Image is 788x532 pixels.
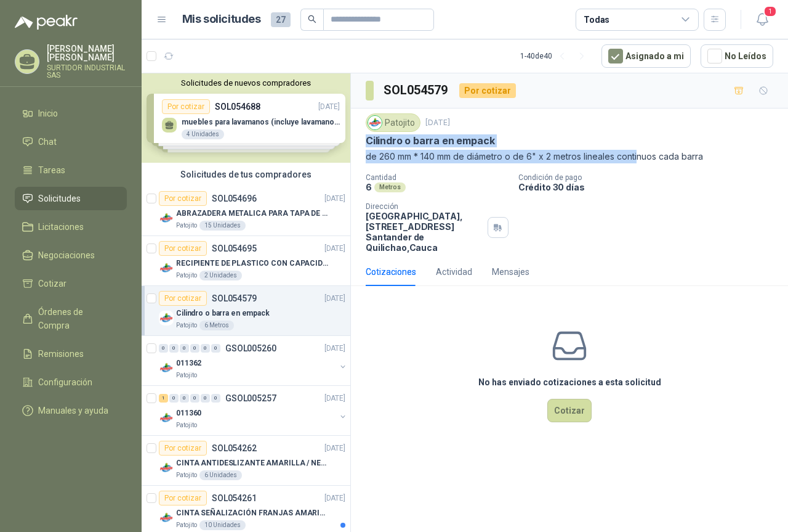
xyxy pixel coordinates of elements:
div: 0 [159,344,168,353]
div: Solicitudes de nuevos compradoresPor cotizarSOL054688[DATE] muebles para lavamanos (incluye lavam... [142,73,350,163]
span: Manuales y ayuda [38,404,108,417]
p: 011362 [176,358,201,369]
p: Patojito [176,470,197,480]
h1: Mis solicitudes [182,10,261,28]
p: [DATE] [324,243,345,255]
p: GSOL005257 [225,394,276,403]
p: Patojito [176,321,197,330]
a: Órdenes de Compra [15,300,127,337]
span: Negociaciones [38,248,95,262]
div: 1 - 40 de 40 [520,46,592,66]
span: Solicitudes [38,192,81,205]
div: Por cotizar [159,291,207,306]
p: SOL054262 [212,444,257,452]
p: ABRAZADERA METALICA PARA TAPA DE TAMBOR DE PLASTICO DE 50 LT [176,208,329,219]
span: Licitaciones [38,220,84,234]
a: 1 0 0 0 0 0 GSOL005257[DATE] Company Logo011360Patojito [159,391,348,430]
img: Company Logo [159,361,174,375]
div: 0 [190,394,199,403]
img: Company Logo [159,261,174,276]
a: Configuración [15,370,127,394]
p: Cilindro o barra en empack [366,134,494,147]
button: Solicitudes de nuevos compradores [147,78,345,88]
p: [GEOGRAPHIC_DATA], [STREET_ADDRESS] Santander de Quilichao , Cauca [366,211,483,253]
div: Cotizaciones [366,265,416,279]
p: Patojito [176,271,197,280]
div: 0 [180,394,189,403]
p: SOL054695 [212,244,257,253]
h3: No has enviado cotizaciones a esta solicitud [478,375,661,389]
button: No Leídos [701,44,773,68]
img: Company Logo [159,460,174,475]
p: Patojito [176,221,197,231]
p: [DATE] [324,493,345,504]
a: Por cotizarSOL054579[DATE] Company LogoCilindro o barra en empackPatojito6 Metros [142,286,350,336]
h3: SOL054579 [384,81,449,100]
p: [DATE] [324,343,345,354]
button: Cotizar [547,399,592,422]
span: Inicio [38,107,58,120]
img: Company Logo [159,311,174,325]
img: Company Logo [159,510,174,525]
a: 0 0 0 0 0 0 GSOL005260[DATE] Company Logo011362Patojito [159,341,348,380]
div: 0 [201,394,210,403]
p: Patojito [176,370,197,380]
div: 10 Unidades [199,520,246,530]
p: Cilindro o barra en empack [176,308,270,319]
p: CINTA SEÑALIZACIÓN FRANJAS AMARILLAS NEGRA [176,507,329,519]
a: Negociaciones [15,243,127,267]
p: RECIPIENTE DE PLASTICO CON CAPACIDAD DE 1.8 LT PARA LA EXTRACCIÓN MANUAL DE LIQUIDOS [176,258,329,269]
span: Órdenes de Compra [38,305,115,332]
p: de 260 mm * 140 mm de diámetro o de 6" x 2 metros lineales continuos cada barra [366,150,773,163]
p: SOL054696 [212,194,257,203]
img: Logo peakr [15,15,78,30]
span: 1 [763,6,777,17]
div: 2 Unidades [199,271,242,280]
div: Solicitudes de tus compradores [142,163,350,186]
a: Cotizar [15,272,127,295]
p: 011360 [176,407,201,419]
div: Todas [584,13,609,27]
p: Condición de pago [518,173,783,182]
p: SURTIDOR INDUSTRIAL SAS [47,64,127,79]
div: Por cotizar [159,241,207,256]
div: 15 Unidades [199,221,246,231]
div: 0 [180,344,189,353]
img: Company Logo [368,116,382,129]
p: CINTA ANTIDESLIZANTE AMARILLA / NEGRA [176,457,329,469]
p: Patojito [176,520,197,530]
img: Company Logo [159,211,174,226]
p: [DATE] [324,393,345,404]
div: Por cotizar [159,441,207,456]
div: Metros [374,182,406,192]
div: Mensajes [492,265,529,279]
a: Chat [15,130,127,153]
p: SOL054261 [212,494,257,502]
div: 1 [159,394,168,403]
a: Por cotizarSOL054695[DATE] Company LogoRECIPIENTE DE PLASTICO CON CAPACIDAD DE 1.8 LT PARA LA EXT... [142,236,350,286]
div: Actividad [436,265,472,279]
div: 0 [190,344,199,353]
a: Tareas [15,158,127,182]
div: Por cotizar [459,83,516,98]
p: [DATE] [425,117,450,129]
p: SOL054579 [212,294,257,303]
a: Inicio [15,102,127,125]
a: Por cotizarSOL054696[DATE] Company LogoABRAZADERA METALICA PARA TAPA DE TAMBOR DE PLASTICO DE 50 ... [142,186,350,236]
p: Dirección [366,202,483,211]
img: Company Logo [159,411,174,425]
a: Por cotizarSOL054262[DATE] Company LogoCINTA ANTIDESLIZANTE AMARILLA / NEGRAPatojito6 Unidades [142,436,350,486]
p: GSOL005260 [225,344,276,353]
a: Solicitudes [15,187,127,210]
div: Por cotizar [159,191,207,206]
div: Patojito [366,113,420,132]
span: Remisiones [38,347,84,361]
p: [PERSON_NAME] [PERSON_NAME] [47,44,127,62]
a: Licitaciones [15,215,127,239]
span: Chat [38,135,57,149]
div: 0 [169,394,179,403]
span: search [308,15,316,23]
button: Asignado a mi [601,44,691,68]
div: 6 Unidades [199,470,242,480]
span: Tareas [38,163,65,177]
